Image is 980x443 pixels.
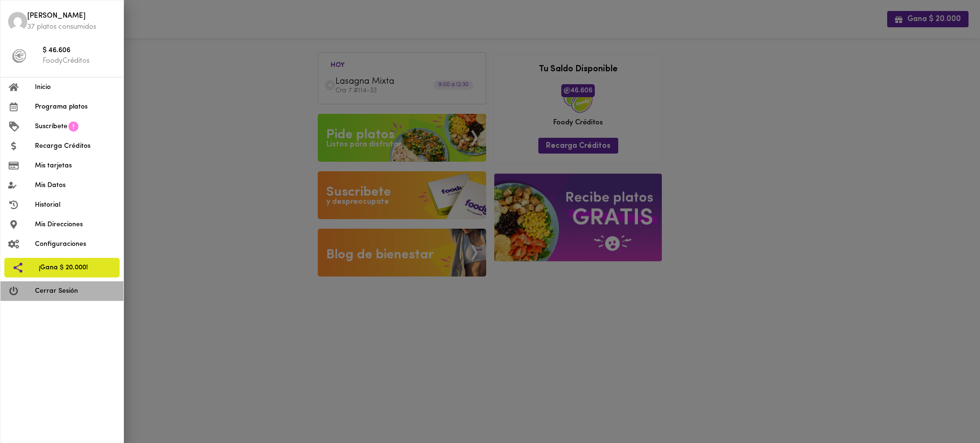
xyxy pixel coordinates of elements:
img: foody-creditos-black.png [12,49,26,63]
span: [PERSON_NAME] [27,11,116,22]
p: FoodyCréditos [43,56,116,66]
span: Mis Datos [35,180,116,190]
span: $ 46.606 [43,45,116,56]
span: Mis tarjetas [35,161,116,171]
span: Cerrar Sesión [35,286,116,296]
span: Suscríbete [35,122,67,132]
span: ¡Gana $ 20.000! [39,263,112,273]
span: Inicio [35,82,116,92]
span: Historial [35,200,116,210]
span: Recarga Créditos [35,141,116,151]
iframe: Messagebird Livechat Widget [924,388,970,433]
span: Configuraciones [35,239,116,249]
p: 37 platos consumidos [27,22,116,32]
span: Programa platos [35,102,116,112]
span: Mis Direcciones [35,220,116,230]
